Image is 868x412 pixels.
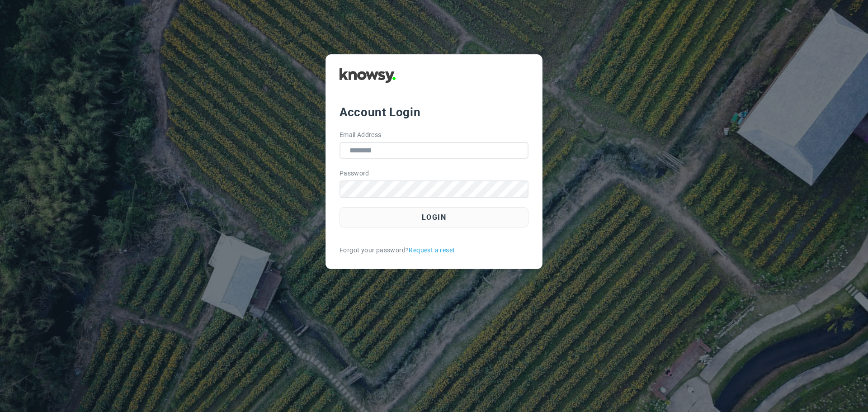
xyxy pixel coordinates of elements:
[409,246,455,255] a: Request a reset
[340,104,528,120] div: Account Login
[340,169,369,178] label: Password
[340,246,528,255] div: Forgot your password?
[340,207,528,227] button: Login
[340,130,382,140] label: Email Address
